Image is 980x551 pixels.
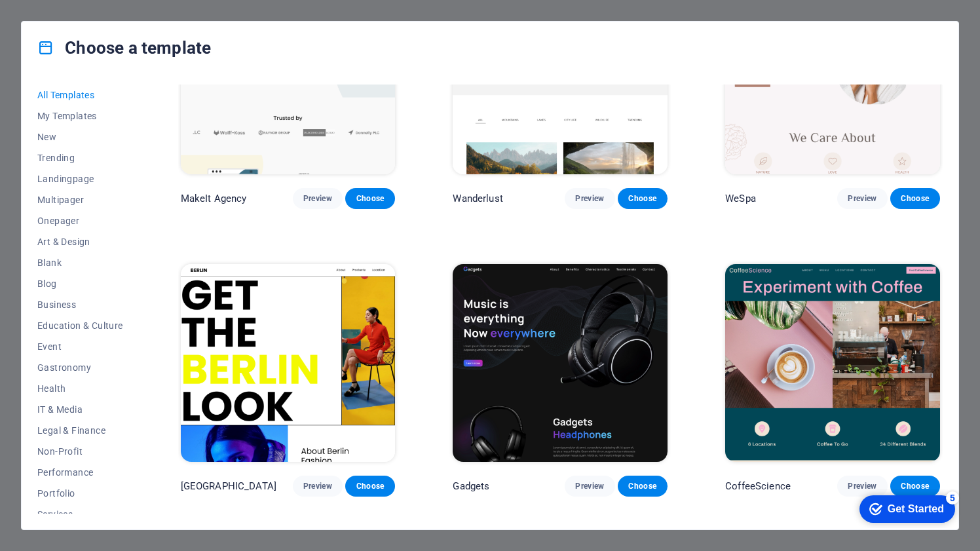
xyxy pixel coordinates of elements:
[890,476,940,497] button: Choose
[37,320,123,331] span: Education & Culture
[618,188,668,209] button: Choose
[303,193,332,204] span: Preview
[37,383,123,394] span: Health
[453,264,668,462] img: Gadgets
[181,192,247,205] p: MakeIt Agency
[37,153,123,163] span: Trending
[37,257,123,268] span: Blank
[901,481,930,491] span: Choose
[618,476,668,497] button: Choose
[37,336,123,357] button: Event
[37,420,123,441] button: Legal & Finance
[725,264,940,462] img: CoffeeScience
[37,504,123,525] button: Services
[303,481,332,491] span: Preview
[345,188,395,209] button: Choose
[37,105,123,126] button: My Templates
[356,481,385,491] span: Choose
[97,3,110,16] div: 5
[37,273,123,294] button: Blog
[565,188,614,209] button: Preview
[453,480,489,493] p: Gadgets
[37,404,123,415] span: IT & Media
[37,294,123,315] button: Business
[37,85,123,105] button: All Templates
[37,362,123,373] span: Gastronomy
[37,195,123,205] span: Multipager
[37,126,123,147] button: New
[37,341,123,352] span: Event
[293,476,343,497] button: Preview
[37,168,123,189] button: Landingpage
[837,188,887,209] button: Preview
[10,7,106,34] div: Get Started 5 items remaining, 0% complete
[37,90,123,100] span: All Templates
[575,481,604,491] span: Preview
[37,147,123,168] button: Trending
[37,237,123,247] span: Art & Design
[181,480,276,493] p: [GEOGRAPHIC_DATA]
[181,264,396,462] img: BERLIN
[37,425,123,436] span: Legal & Finance
[37,462,123,483] button: Performance
[356,193,385,204] span: Choose
[37,378,123,399] button: Health
[37,509,123,520] span: Services
[628,481,657,491] span: Choose
[37,252,123,273] button: Blank
[37,441,123,462] button: Non-Profit
[37,174,123,184] span: Landingpage
[890,188,940,209] button: Choose
[37,132,123,142] span: New
[901,193,930,204] span: Choose
[39,14,95,26] div: Get Started
[37,399,123,420] button: IT & Media
[725,192,756,205] p: WeSpa
[628,193,657,204] span: Choose
[37,488,123,499] span: Portfolio
[848,481,876,491] span: Preview
[37,315,123,336] button: Education & Culture
[453,192,502,205] p: Wanderlust
[293,188,343,209] button: Preview
[37,278,123,289] span: Blog
[37,216,123,226] span: Onepager
[37,483,123,504] button: Portfolio
[345,476,395,497] button: Choose
[37,231,123,252] button: Art & Design
[37,357,123,378] button: Gastronomy
[37,467,123,478] span: Performance
[848,193,876,204] span: Preview
[37,446,123,457] span: Non-Profit
[37,37,211,58] h4: Choose a template
[837,476,887,497] button: Preview
[575,193,604,204] span: Preview
[37,189,123,210] button: Multipager
[37,210,123,231] button: Onepager
[37,299,123,310] span: Business
[725,480,791,493] p: CoffeeScience
[565,476,614,497] button: Preview
[37,111,123,121] span: My Templates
